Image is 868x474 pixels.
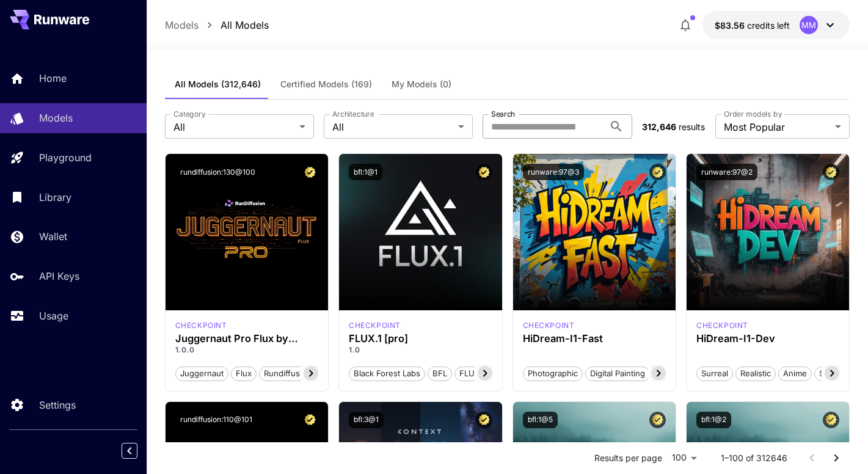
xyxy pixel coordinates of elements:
[259,365,316,381] button: rundiffusion
[735,365,776,381] button: Realistic
[131,440,147,462] div: Collapse sidebar
[721,452,787,464] p: 1–100 of 312646
[332,120,453,134] span: All
[232,368,256,380] span: flux
[349,320,401,331] div: fluxpro
[696,333,839,345] h3: HiDream-I1-Dev
[221,18,269,32] a: All Models
[667,449,701,467] div: 100
[454,365,511,381] button: FLUX.1 [pro]
[649,412,666,428] button: Certified Model – Vetted for best performance and includes a commercial license.
[715,20,747,31] span: $83.56
[349,412,384,428] button: bfl:3@1
[814,365,853,381] button: Stylized
[702,11,850,39] button: $83.55619MM
[642,122,676,132] span: 312,646
[823,412,839,428] button: Certified Model – Vetted for best performance and includes a commercial license.
[697,368,732,380] span: Surreal
[696,320,748,331] div: HiDream Dev
[302,164,318,180] button: Certified Model – Vetted for best performance and includes a commercial license.
[523,333,666,345] h3: HiDream-I1-Fast
[523,320,575,331] p: checkpoint
[39,398,76,412] p: Settings
[491,109,515,119] label: Search
[476,164,492,180] button: Certified Model – Vetted for best performance and includes a commercial license.
[392,79,451,90] span: My Models (0)
[779,368,811,380] span: Anime
[724,109,782,119] label: Order models by
[523,368,582,380] span: Photographic
[332,109,374,119] label: Architecture
[349,320,401,331] p: checkpoint
[349,333,492,345] h3: FLUX.1 [pro]
[778,365,812,381] button: Anime
[175,79,261,90] span: All Models (312,646)
[39,269,79,283] p: API Keys
[679,122,705,132] span: results
[696,412,731,428] button: bfl:1@2
[715,19,790,32] div: $83.55619
[176,368,228,380] span: juggernaut
[165,18,269,32] nav: breadcrumb
[823,164,839,180] button: Certified Model – Vetted for best performance and includes a commercial license.
[175,320,227,331] p: checkpoint
[39,229,67,244] p: Wallet
[302,412,318,428] button: Certified Model – Vetted for best performance and includes a commercial license.
[523,365,583,381] button: Photographic
[747,20,790,31] span: credits left
[175,345,318,356] p: 1.0.0
[175,333,318,345] h3: Juggernaut Pro Flux by RunDiffusion
[594,452,662,464] p: Results per page
[736,368,775,380] span: Realistic
[428,368,451,380] span: BFL
[39,150,92,165] p: Playground
[476,412,492,428] button: Certified Model – Vetted for best performance and includes a commercial license.
[349,368,425,380] span: Black Forest Labs
[523,164,584,180] button: runware:97@3
[39,190,71,205] p: Library
[39,71,67,86] p: Home
[175,412,257,428] button: rundiffusion:110@101
[824,446,848,470] button: Go to next page
[649,164,666,180] button: Certified Model – Vetted for best performance and includes a commercial license.
[455,368,511,380] span: FLUX.1 [pro]
[523,412,558,428] button: bfl:1@5
[280,79,372,90] span: Certified Models (169)
[349,365,425,381] button: Black Forest Labs
[39,308,68,323] p: Usage
[800,16,818,34] div: MM
[173,109,206,119] label: Category
[260,368,316,380] span: rundiffusion
[173,120,294,134] span: All
[349,164,382,180] button: bfl:1@1
[175,164,260,180] button: rundiffusion:130@100
[724,120,830,134] span: Most Popular
[175,320,227,331] div: FLUX.1 D
[815,368,853,380] span: Stylized
[696,164,757,180] button: runware:97@2
[696,365,733,381] button: Surreal
[585,365,650,381] button: Digital Painting
[696,320,748,331] p: checkpoint
[428,365,452,381] button: BFL
[122,443,137,459] button: Collapse sidebar
[175,365,228,381] button: juggernaut
[231,365,257,381] button: flux
[586,368,649,380] span: Digital Painting
[165,18,199,32] a: Models
[39,111,73,125] p: Models
[349,345,492,356] p: 1.0
[523,320,575,331] div: HiDream Fast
